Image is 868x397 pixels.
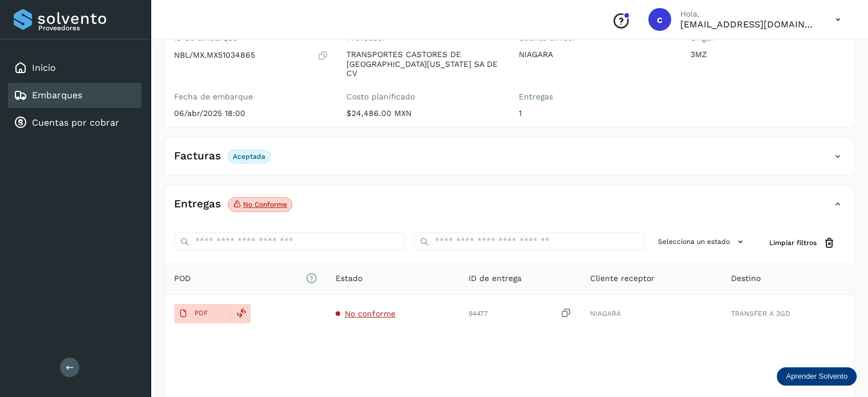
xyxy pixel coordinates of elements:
button: Selecciona un estado [653,232,751,251]
div: Aprender Solvento [777,367,857,386]
td: TRANSFER A 3GD [721,295,854,332]
a: Embarques [32,90,82,101]
p: Proveedores [38,24,137,32]
label: Costo planificado [346,92,500,102]
label: Entregas [519,92,673,102]
p: 06/abr/2025 18:00 [174,109,328,118]
span: POD [174,272,317,284]
p: $24,486.00 MXN [346,109,500,118]
span: Limpiar filtros [769,238,817,248]
span: Estado [336,272,362,284]
span: No conforme [345,309,395,318]
h4: Entregas [174,198,221,211]
div: Cuentas por cobrar [8,110,142,135]
p: PDF [195,309,208,317]
div: Inicio [8,55,142,81]
button: PDF [174,304,231,323]
p: Aprender Solvento [786,372,847,381]
span: Cliente receptor [590,272,655,284]
span: Destino [730,272,760,284]
p: 3MZ [691,50,845,59]
a: Cuentas por cobrar [32,117,119,128]
div: EntregasNo conforme [165,195,854,223]
p: NIAGARA [519,50,673,59]
div: 94477 [469,307,572,319]
button: Limpiar filtros [760,232,845,254]
p: NBL/MX.MX51034865 [174,50,255,60]
div: Embarques [8,83,142,108]
p: No conforme [243,200,287,208]
div: Reemplazar POD [231,304,251,323]
label: Fecha de embarque [174,92,328,102]
a: Inicio [32,62,56,73]
p: TRANSPORTES CASTORES DE [GEOGRAPHIC_DATA][US_STATE] SA DE CV [346,50,500,78]
p: cuentasespeciales8_met@castores.com.mx [680,19,817,30]
p: 1 [519,109,673,118]
p: Hola, [680,9,817,19]
span: ID de entrega [469,272,522,284]
h4: Facturas [174,150,221,163]
div: FacturasAceptada [165,147,854,175]
p: Aceptada [233,153,265,161]
td: NIAGARA [581,295,722,332]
